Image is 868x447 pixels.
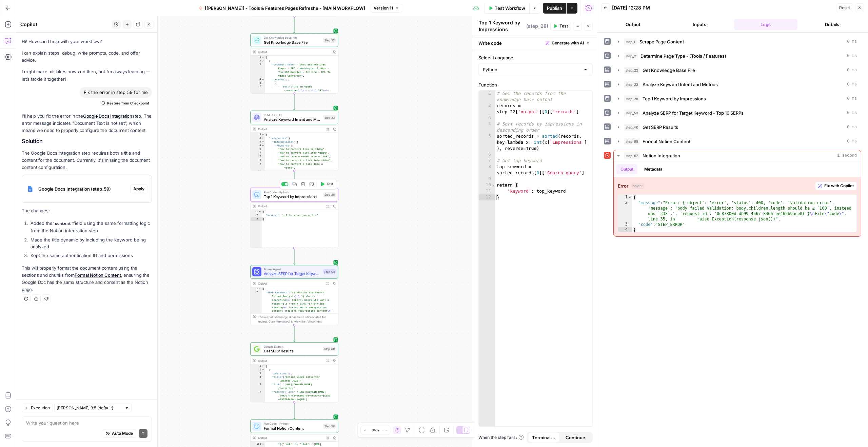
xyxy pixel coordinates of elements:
[495,5,525,12] span: Test Workflow
[479,91,495,103] div: 1
[559,23,568,29] span: Test
[839,5,850,11] span: Reset
[31,405,50,411] span: Execution
[643,110,744,116] span: Analyze SERP for Target Keyword - Top 10 SERPs
[264,344,321,349] span: Google Search
[261,81,264,85] span: Toggle code folding, rows 5 through 11
[491,182,495,188] span: Toggle code folding, rows 10 through 12
[639,38,684,45] span: Scrape Page Content
[624,110,640,116] span: step_53
[323,115,336,120] div: Step 23
[618,222,632,227] div: 3
[22,68,152,82] p: I might make mistakes now and then, but I’m always learning — let’s tackle it together!
[251,210,262,214] div: 1
[22,404,53,412] button: Execution
[264,190,321,194] span: Run Code · Python
[29,220,152,234] li: Added the field using the same formatting logic from the Notion integration step
[614,51,861,61] button: 0 ms
[130,184,147,193] button: Apply
[133,186,144,192] span: Apply
[22,265,152,293] p: This will properly format the document content using the sections and chunks from , ensuring the ...
[22,138,152,144] h2: Solution
[479,188,495,194] div: 11
[614,79,861,90] button: 0 ms
[616,164,637,174] button: Output
[815,181,857,190] button: Fix with Copilot
[566,434,585,441] span: Continue
[640,164,667,174] button: Metadata
[22,207,152,214] p: The changes:
[20,21,110,28] div: Copilot
[264,267,321,271] span: Power Agent
[261,368,264,372] span: Toggle code folding, rows 2 through 14
[824,183,854,189] span: Fix with Copilot
[80,87,152,98] div: Fix the error in step_59 for me
[83,113,132,119] a: Google Docs Integration
[293,94,295,110] g: Edge from step_22 to step_23
[318,180,335,188] button: Test
[479,194,495,200] div: 12
[614,122,861,133] button: 0 ms
[560,432,592,443] button: Continue
[847,81,857,88] span: 0 ms
[251,287,262,291] div: 1
[264,421,321,426] span: Run Code · Python
[624,124,640,131] span: step_40
[293,325,295,342] g: Edge from step_53 to step_40
[374,5,393,11] span: Version 11
[618,200,632,222] div: 2
[624,81,640,88] span: step_23
[614,36,861,47] button: 0 ms
[293,16,295,33] g: Edge from step_2 to step_22
[734,19,798,30] button: Logs
[251,56,265,59] div: 1
[261,56,264,59] span: Toggle code folding, rows 1 through 707
[479,158,495,164] div: 7
[251,364,265,368] div: 1
[323,38,336,43] div: Step 22
[478,81,593,88] label: Function
[847,138,857,144] span: 0 ms
[258,315,336,324] div: This output is too large & has been abbreviated for review. to view the full content.
[103,429,136,438] button: Auto Mode
[478,434,524,441] span: When the step fails:
[250,111,338,171] div: LLM · GPT-4.1Analyze Keyword Intent and MetricsStep 23Output{ "categories":{ "informational":{ "k...
[847,124,857,130] span: 0 ms
[251,170,265,173] div: 10
[258,50,330,54] div: Output
[22,150,152,171] p: The Google Docs integration step requires both a title and content for the document. Currently, i...
[847,53,857,59] span: 0 ms
[618,195,632,200] div: 1
[547,5,562,12] span: Publish
[264,113,321,117] span: LLM · GPT-4.1
[258,204,323,208] div: Output
[836,3,853,12] button: Reset
[624,38,637,45] span: step_1
[293,402,295,419] g: Edge from step_40 to step_58
[107,100,149,106] span: Restore from Checkpoint
[643,67,695,74] span: Get Knowledge Base File
[258,358,323,363] div: Output
[258,210,261,214] span: Toggle code folding, rows 1 through 3
[251,214,262,217] div: 2
[250,265,338,325] div: Power AgentAnalyze SERP for Target Keyword - Top 10 SERPsStep 53Output{ "SERP Research":"## Perso...
[38,186,127,192] span: Google Docs Integration (step_59)
[614,150,861,161] button: 1 second
[618,182,628,189] strong: Error
[261,136,264,140] span: Toggle code folding, rows 2 through 126
[205,5,365,12] span: [[PERSON_NAME]] - Tools & Features Pages Refreshe - [MAIN WORKFLOW]
[643,138,690,145] span: Format Notion Content
[323,347,336,352] div: Step 40
[250,188,338,248] div: Run Code · PythonTop 1 Keyword by ImpressionsStep 28TestOutput{ "keyword":"url to video converter"}
[261,140,264,144] span: Toggle code folding, rows 3 through 27
[264,194,321,199] span: Top 1 Keyword by Impressions
[264,35,321,40] span: Get Knowledge Base File
[624,67,640,74] span: step_22
[526,23,548,30] span: ( step_28 )
[261,364,264,368] span: Toggle code folding, rows 1 through 173
[195,3,369,14] button: [[PERSON_NAME]] - Tools & Features Pages Refreshe - [MAIN WORKFLOW]
[251,390,265,412] div: 6
[372,427,379,433] span: 84%
[479,133,495,152] div: 5
[264,425,321,431] span: Format Notion Content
